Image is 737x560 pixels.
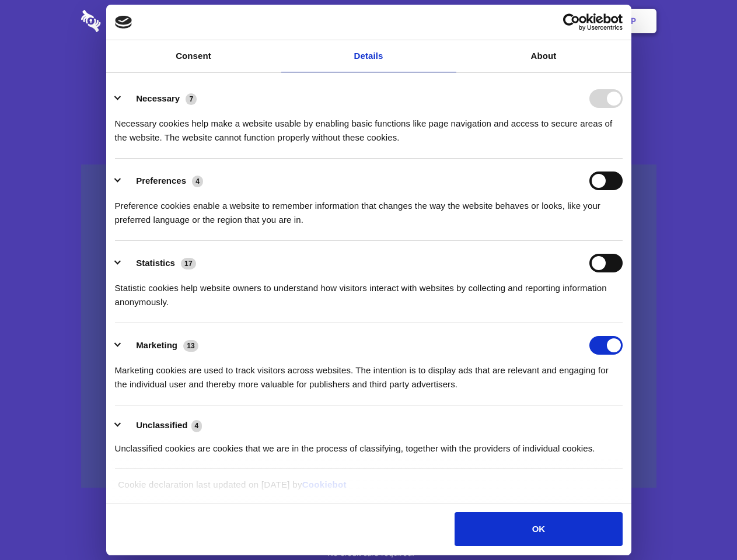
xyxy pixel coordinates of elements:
div: Marketing cookies are used to track visitors across websites. The intention is to display ads tha... [115,355,623,391]
iframe: Drift Widget Chat Controller [679,502,723,546]
h4: Auto-redaction of sensitive data, encrypted data sharing and self-destructing private chats. Shar... [81,106,656,145]
a: Wistia video thumbnail [81,164,656,488]
img: logo [115,16,132,29]
a: Consent [106,40,281,72]
a: Usercentrics Cookiebot - opens in a new window [521,13,623,31]
label: Preferences [136,176,186,185]
button: Necessary (7) [115,89,204,108]
div: Preference cookies enable a website to remember information that changes the way the website beha... [115,190,623,227]
h1: Eliminate Slack Data Loss. [81,52,656,94]
label: Statistics [136,258,175,268]
a: Pricing [343,3,393,39]
div: Cookie declaration last updated on [DATE] by [109,478,628,501]
div: Necessary cookies help make a website usable by enabling basic functions like page navigation and... [115,108,623,145]
span: 7 [186,93,197,105]
span: 4 [191,420,202,432]
button: OK [455,512,622,546]
a: Cookiebot [302,480,347,489]
a: Contact [473,3,527,39]
div: Statistic cookies help website owners to understand how visitors interact with websites by collec... [115,272,623,309]
span: 17 [181,258,196,269]
button: Preferences (4) [115,171,211,190]
label: Necessary [136,93,180,103]
a: About [456,40,631,72]
div: Unclassified cookies are cookies that we are in the process of classifying, together with the pro... [115,433,623,456]
button: Statistics (17) [115,254,204,272]
label: Marketing [136,340,177,350]
button: Unclassified (4) [115,418,209,433]
span: 13 [183,340,198,352]
span: 4 [192,176,203,187]
button: Marketing (13) [115,336,206,355]
a: Login [529,3,580,39]
img: logo-wordmark-white-trans-d4663122ce5f474addd5e946df7df03e33cb6a1c49d2221995e7729f52c070b2.svg [81,10,181,32]
a: Details [281,40,456,72]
